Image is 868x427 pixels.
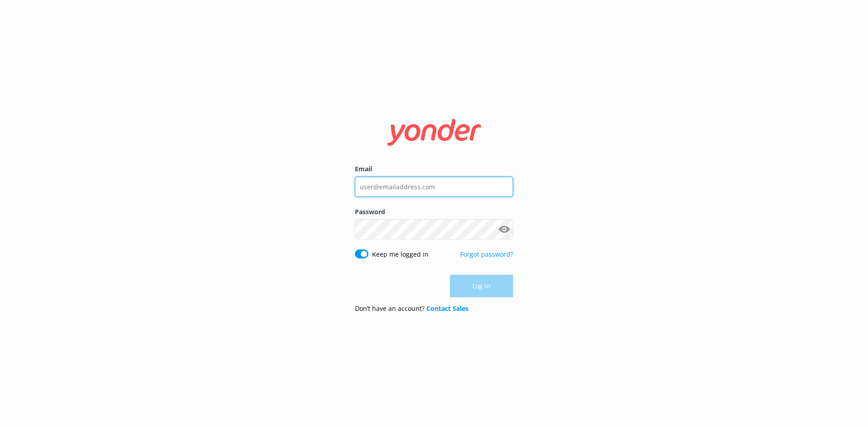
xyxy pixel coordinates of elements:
[460,250,513,258] a: Forgot password?
[372,249,429,259] label: Keep me logged in
[355,164,513,174] label: Email
[495,221,513,239] button: Show password
[355,207,513,217] label: Password
[355,304,468,314] p: Don’t have an account?
[355,177,513,197] input: user@emailaddress.com
[426,304,468,313] a: Contact Sales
